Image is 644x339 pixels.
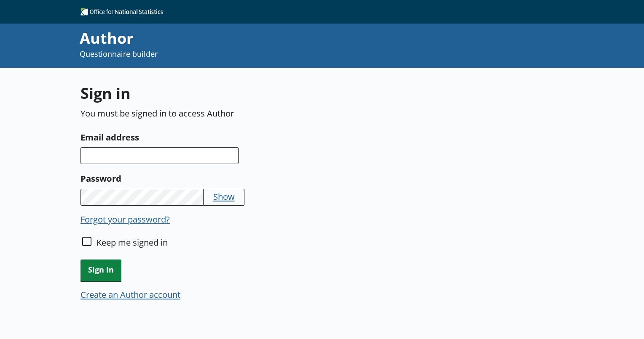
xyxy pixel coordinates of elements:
button: Sign in [80,260,121,281]
label: Email address [80,130,396,144]
p: You must be signed in to access Author [80,107,396,119]
label: Password [80,172,396,185]
div: Author [80,28,431,49]
h1: Sign in [80,83,396,103]
button: Create an Author account [80,289,180,300]
p: Questionnaire builder [80,49,431,59]
button: Forgot your password? [80,213,170,225]
button: Show [213,191,235,202]
label: Keep me signed in [97,236,168,248]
